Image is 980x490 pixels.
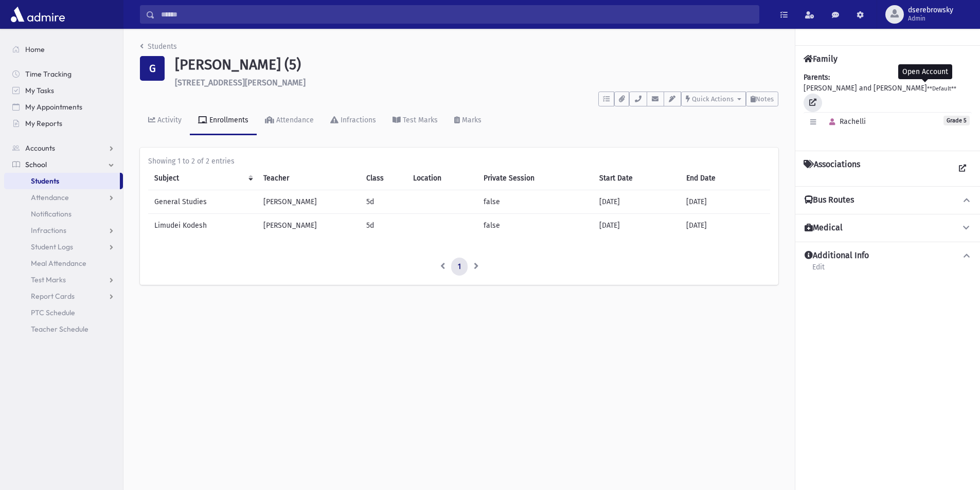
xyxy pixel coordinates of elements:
div: Enrollments [207,116,248,124]
span: Notes [756,95,774,103]
div: G [140,56,165,81]
div: Open Account [898,64,952,79]
span: Students [31,176,59,186]
h4: Bus Routes [805,195,854,206]
h4: Family [804,54,838,64]
td: [DATE] [593,213,680,237]
button: Notes [746,92,778,106]
a: 1 [451,258,468,276]
td: [DATE] [680,190,770,213]
a: Teacher Schedule [4,321,123,337]
button: Medical [804,223,972,233]
span: Test Marks [31,275,66,284]
td: 5d [360,190,407,213]
img: AdmirePro [8,4,67,25]
nav: breadcrumb [140,41,177,56]
span: Home [25,45,45,54]
div: [PERSON_NAME] and [PERSON_NAME] [804,72,972,142]
span: dserebrowsky [908,6,953,14]
th: End Date [680,167,770,190]
a: Time Tracking [4,66,123,82]
span: Infractions [31,226,66,235]
span: Report Cards [31,292,75,301]
a: Infractions [322,106,384,135]
a: PTC Schedule [4,304,123,321]
button: Bus Routes [804,195,972,206]
a: Accounts [4,140,123,156]
td: 5d [360,213,407,237]
span: My Reports [25,119,62,128]
a: Edit [812,261,825,280]
h4: Additional Info [805,250,869,261]
td: [DATE] [680,213,770,237]
a: Marks [446,106,490,135]
div: Attendance [274,116,314,124]
span: Time Tracking [25,69,72,79]
a: Report Cards [4,288,123,304]
a: My Tasks [4,82,123,99]
span: Accounts [25,143,55,153]
td: Limudei Kodesh [148,213,257,237]
b: Parents: [804,73,830,82]
div: Infractions [338,116,376,124]
div: Activity [155,116,182,124]
td: [PERSON_NAME] [257,190,360,213]
div: Test Marks [401,116,438,124]
a: My Reports [4,115,123,132]
a: My Appointments [4,99,123,115]
a: Attendance [257,106,322,135]
span: Meal Attendance [31,259,86,268]
span: PTC Schedule [31,308,75,317]
a: School [4,156,123,173]
td: false [477,213,593,237]
a: Notifications [4,206,123,222]
th: Teacher [257,167,360,190]
a: Enrollments [190,106,257,135]
span: Notifications [31,209,72,219]
span: My Tasks [25,86,54,95]
span: Attendance [31,193,69,202]
td: false [477,190,593,213]
a: Attendance [4,189,123,206]
span: Student Logs [31,242,73,251]
span: My Appointments [25,102,82,112]
input: Search [155,5,759,24]
a: Meal Attendance [4,255,123,271]
span: School [25,160,47,169]
h6: [STREET_ADDRESS][PERSON_NAME] [175,78,778,87]
th: Start Date [593,167,680,190]
a: Student Logs [4,239,123,255]
td: [DATE] [593,190,680,213]
th: Location [407,167,478,190]
td: General Studies [148,190,257,213]
a: Home [4,41,123,58]
a: Students [4,173,120,189]
span: Rachelli [825,117,866,126]
h1: [PERSON_NAME] (5) [175,56,778,74]
span: Quick Actions [692,95,734,103]
h4: Associations [804,159,860,178]
span: Teacher Schedule [31,324,88,334]
h4: Medical [805,223,843,233]
div: Showing 1 to 2 of 2 entries [148,156,770,167]
th: Private Session [477,167,593,190]
th: Subject [148,167,257,190]
a: Infractions [4,222,123,239]
a: View all Associations [953,159,972,178]
td: [PERSON_NAME] [257,213,360,237]
span: Admin [908,14,953,23]
a: Activity [140,106,190,135]
button: Additional Info [804,250,972,261]
a: Test Marks [4,271,123,288]
a: Test Marks [384,106,446,135]
button: Quick Actions [681,92,746,106]
a: Students [140,42,177,51]
th: Class [360,167,407,190]
span: Grade 5 [943,116,970,125]
div: Marks [460,116,482,124]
